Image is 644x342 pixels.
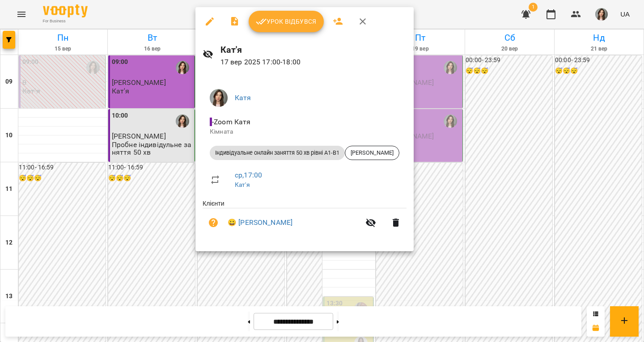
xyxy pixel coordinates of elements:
span: - Zoom Катя [210,118,253,126]
span: Індивідуальне онлайн заняття 50 хв рівні А1-В1 [210,149,345,157]
p: 17 вер 2025 17:00 - 18:00 [220,57,407,68]
span: Урок відбувся [256,16,317,27]
div: [PERSON_NAME] [345,146,399,160]
button: Урок відбувся [249,11,324,32]
a: Катя [235,93,251,102]
a: ср , 17:00 [235,171,262,179]
h6: Кат'я [220,43,407,57]
ul: Клієнти [203,199,407,241]
button: Візит ще не сплачено. Додати оплату? [203,212,224,233]
a: Кат'я [235,181,250,188]
img: b4b2e5f79f680e558d085f26e0f4a95b.jpg [210,89,228,107]
p: Кімната [210,127,399,136]
span: [PERSON_NAME] [345,149,399,157]
a: 😀 [PERSON_NAME] [228,217,292,228]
